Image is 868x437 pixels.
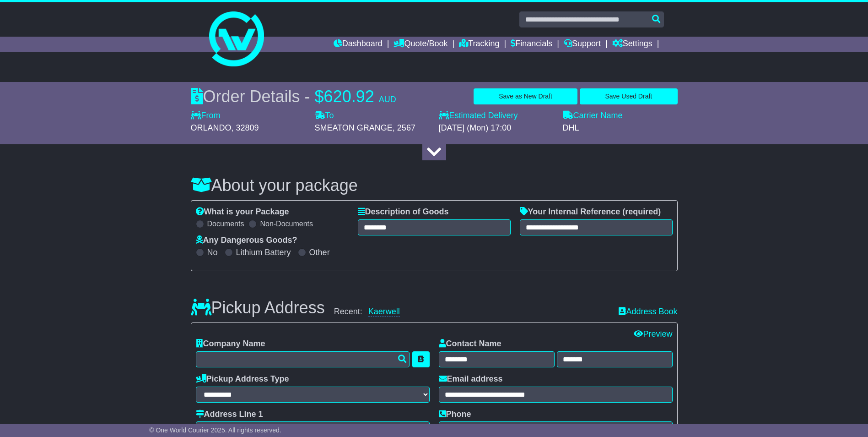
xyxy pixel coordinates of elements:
[232,123,259,132] span: , 32809
[439,339,501,349] label: Contact Name
[563,111,623,121] label: Carrier Name
[358,207,449,217] label: Description of Goods
[612,37,652,52] a: Settings
[207,219,244,228] label: Documents
[191,123,232,132] span: ORLANDO
[149,426,281,434] span: © One World Courier 2025. All rights reserved.
[196,374,289,384] label: Pickup Address Type
[439,111,554,121] label: Estimated Delivery
[439,374,503,384] label: Email address
[191,111,221,121] label: From
[196,410,263,420] label: Address Line 1
[236,248,291,258] label: Lithium Battery
[334,307,610,317] div: Recent:
[379,95,396,104] span: AUD
[619,307,677,317] a: Address Book
[191,176,678,195] h3: About your package
[196,235,297,246] label: Any Dangerous Goods?
[191,87,396,106] div: Order Details -
[634,329,672,339] a: Preview
[439,410,471,420] label: Phone
[196,339,265,349] label: Company Name
[474,88,577,104] button: Save as New Draft
[439,123,554,133] div: [DATE] (Mon) 17:00
[196,207,289,217] label: What is your Package
[309,248,330,258] label: Other
[393,123,415,132] span: , 2567
[520,207,661,217] label: Your Internal Reference (required)
[580,88,677,104] button: Save Used Draft
[368,307,400,317] a: Kaerwell
[334,37,383,52] a: Dashboard
[315,123,393,132] span: SMEATON GRANGE
[315,87,324,106] span: $
[459,37,499,52] a: Tracking
[260,219,313,228] label: Non-Documents
[394,37,447,52] a: Quote/Book
[563,123,678,133] div: DHL
[511,37,552,52] a: Financials
[191,299,325,317] h3: Pickup Address
[564,37,601,52] a: Support
[324,87,374,106] span: 620.92
[315,111,334,121] label: To
[207,248,218,258] label: No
